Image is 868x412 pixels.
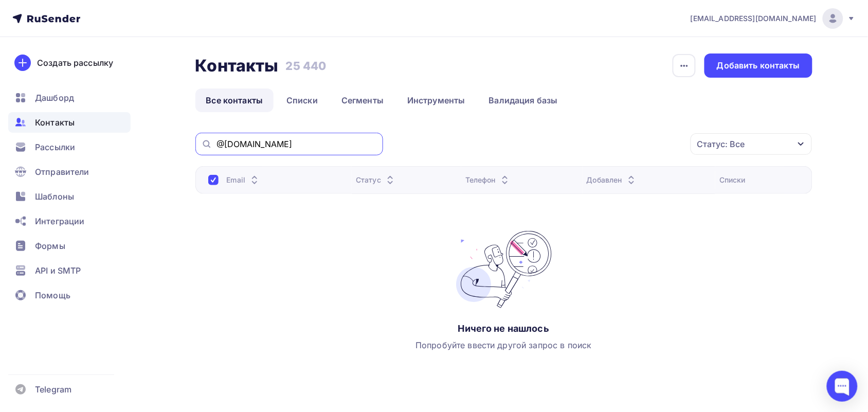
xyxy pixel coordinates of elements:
h2: Контакты [195,56,279,76]
button: Статус: Все [690,133,812,155]
a: Формы [8,236,131,256]
div: Email [227,175,261,185]
div: Попробуйте ввести другой запрос в поиск [415,339,591,351]
div: Списки [719,175,746,185]
span: [EMAIL_ADDRESS][DOMAIN_NAME] [691,13,817,24]
a: Контакты [8,112,131,133]
span: Telegram [35,383,71,396]
div: Добавлен [587,175,638,185]
h3: 25 440 [286,59,327,73]
a: Отправители [8,162,131,182]
span: Отправители [35,166,89,178]
div: Статус [356,175,396,185]
div: Телефон [465,175,511,185]
a: Дашборд [8,87,131,108]
span: API и SMTP [35,264,81,277]
div: Ничего не нашлось [458,323,549,335]
div: Добавить контакты [717,60,800,71]
span: Дашборд [35,92,74,104]
span: Шаблоны [35,190,74,203]
div: Статус: Все [697,138,745,150]
a: Все контакты [195,88,274,112]
span: Рассылки [35,141,75,153]
span: Интеграции [35,215,84,227]
a: Рассылки [8,137,131,157]
div: Создать рассылку [37,57,113,69]
a: Шаблоны [8,186,131,207]
a: Валидация базы [478,88,569,112]
a: [EMAIL_ADDRESS][DOMAIN_NAME] [691,8,856,29]
a: Сегменты [331,88,394,112]
span: Контакты [35,116,75,129]
a: Инструменты [396,88,476,112]
span: Помощь [35,289,70,301]
input: Поиск [216,138,377,150]
span: Формы [35,240,65,252]
a: Списки [276,88,329,112]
